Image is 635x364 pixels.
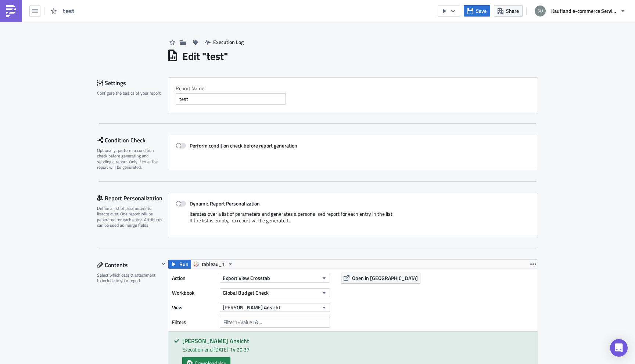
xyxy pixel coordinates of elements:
[97,272,159,284] div: Select which data & attachment to include in your report.
[341,273,420,284] button: Open in [GEOGRAPHIC_DATA]
[190,142,297,149] strong: Perform condition check before report generation
[172,287,216,298] label: Workbook
[610,339,628,357] div: Open Intercom Messenger
[213,38,244,46] span: Execution Log
[202,260,225,269] span: tableau_1
[97,205,163,228] div: Define a list of parameters to iterate over. One report will be generated for each entry. Attribu...
[352,274,418,282] span: Open in [GEOGRAPHIC_DATA]
[464,5,490,17] button: Save
[182,338,532,344] h5: [PERSON_NAME] Ansicht
[534,5,546,17] img: Avatar
[191,260,236,269] button: tableau_1
[201,36,247,48] button: Execution Log
[97,193,168,204] div: Report Personalization
[220,303,330,312] button: [PERSON_NAME] Ansicht
[182,50,228,63] h1: Edit " test "
[223,303,280,311] span: [PERSON_NAME] Ansicht
[97,90,163,96] div: Configure the basics of your report.
[97,77,168,88] div: Settings
[476,7,487,15] span: Save
[176,211,530,229] div: Iterates over a list of parameters and generates a personalised report for each entry in the list...
[5,5,17,17] img: PushMetrics
[97,148,163,170] div: Optionally, perform a condition check before generating and sending a report. Only if true, the r...
[159,259,168,268] button: Hide content
[168,260,191,269] button: Run
[97,259,159,270] div: Contents
[172,302,216,313] label: View
[223,274,270,282] span: Export View Crosstab
[190,200,260,207] strong: Dynamic Report Personalization
[220,317,330,328] input: Filter1=Value1&...
[220,288,330,297] button: Global Budget Check
[172,273,216,284] label: Action
[172,317,216,328] label: Filters
[223,289,269,296] span: Global Budget Check
[63,7,92,15] span: test
[179,260,189,269] span: Run
[97,135,168,146] div: Condition Check
[551,7,617,15] span: Kaufland e-commerce Services GmbH & Co. KG
[220,274,330,283] button: Export View Crosstab
[182,346,532,353] div: Execution end: [DATE] 14:29:37
[530,3,629,19] button: Kaufland e-commerce Services GmbH & Co. KG
[176,85,530,92] label: Report Nam﻿e
[494,5,523,17] button: Share
[506,7,519,15] span: Share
